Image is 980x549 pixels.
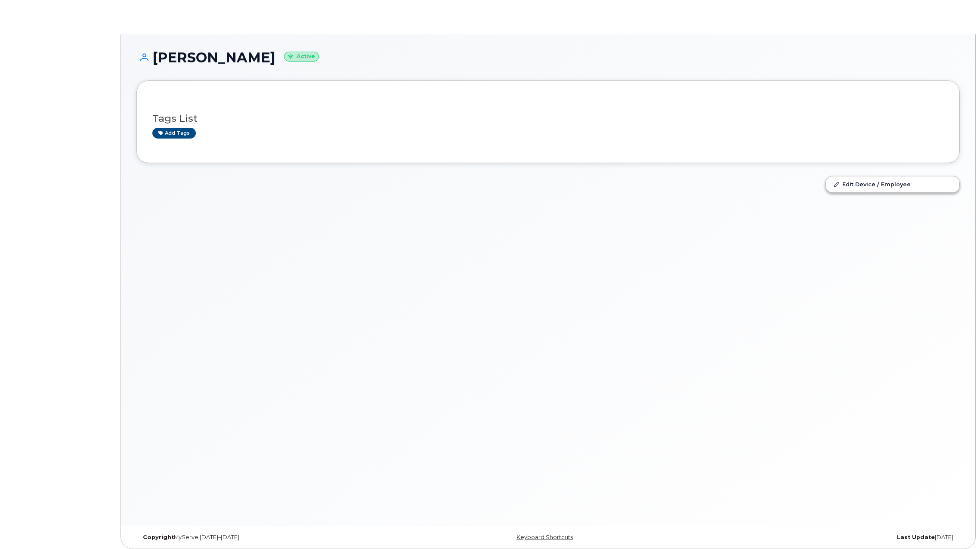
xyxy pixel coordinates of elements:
[152,128,196,139] a: Add tags
[284,52,319,62] small: Active
[136,534,411,541] div: MyServe [DATE]–[DATE]
[152,113,944,124] h3: Tags List
[143,534,174,540] strong: Copyright
[685,534,960,541] div: [DATE]
[516,534,573,540] a: Keyboard Shortcuts
[897,534,935,540] strong: Last Update
[826,176,959,192] a: Edit Device / Employee
[136,50,960,65] h1: [PERSON_NAME]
